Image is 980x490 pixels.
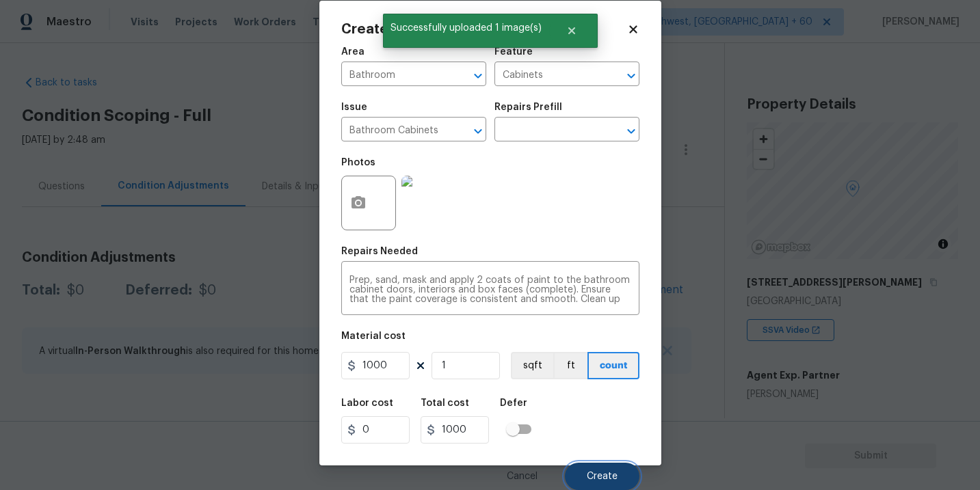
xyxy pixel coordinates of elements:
button: Create [565,463,639,490]
h5: Total cost [421,398,469,408]
button: Open [468,122,488,141]
h5: Defer [500,398,527,408]
h5: Repairs Prefill [494,103,562,112]
button: Open [622,122,641,141]
h2: Create Condition Adjustment [341,23,627,36]
h5: Repairs Needed [341,247,418,256]
button: Open [622,66,641,85]
button: sqft [511,352,553,379]
h5: Issue [341,103,367,112]
h5: Feature [494,47,533,57]
h5: Area [341,47,365,57]
h5: Photos [341,158,375,167]
button: count [587,352,639,379]
h5: Material cost [341,331,406,341]
span: Successfully uploaded 1 image(s) [383,14,549,42]
h5: Labor cost [341,398,393,408]
span: Cancel [507,472,538,482]
button: ft [553,352,587,379]
span: Create [587,472,618,482]
button: Open [468,66,488,85]
textarea: Prep, sand, mask and apply 2 coats of paint to the bathroom cabinet doors, interiors and box face... [349,275,631,304]
button: Close [549,17,594,44]
button: Cancel [485,463,559,490]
